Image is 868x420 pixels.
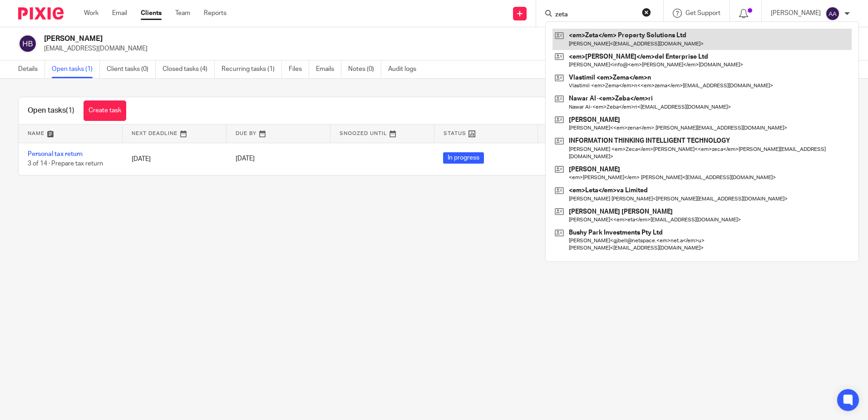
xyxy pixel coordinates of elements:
a: Personal tax return [28,151,83,157]
a: Emails [316,60,341,78]
span: Snoozed Until [340,131,387,136]
a: Closed tasks (4) [163,60,215,78]
span: 3 of 14 · Prepare tax return [28,160,103,167]
span: In progress [443,152,484,164]
p: [PERSON_NAME] [771,9,821,18]
span: [DATE] [236,156,255,162]
a: Team [175,9,190,18]
span: Get Support [686,10,720,16]
p: [EMAIL_ADDRESS][DOMAIN_NAME] [44,44,726,53]
button: Clear [642,8,651,17]
img: svg%3E [18,34,37,53]
a: Details [18,60,45,78]
a: Email [112,9,127,18]
a: Create task [84,100,126,121]
span: Status [444,131,466,136]
h2: [PERSON_NAME] [44,34,590,44]
a: Notes (0) [348,60,381,78]
input: Search [554,11,636,19]
a: Files [289,60,309,78]
a: Clients [141,9,162,18]
img: svg%3E [825,6,840,21]
span: (1) [66,107,74,114]
img: Pixie [18,7,64,20]
h1: Open tasks [28,106,74,115]
td: [DATE] [123,143,227,175]
a: Audit logs [388,60,423,78]
a: Reports [204,9,227,18]
a: Open tasks (1) [52,60,100,78]
a: Client tasks (0) [107,60,156,78]
a: Recurring tasks (1) [222,60,282,78]
a: Work [84,9,99,18]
